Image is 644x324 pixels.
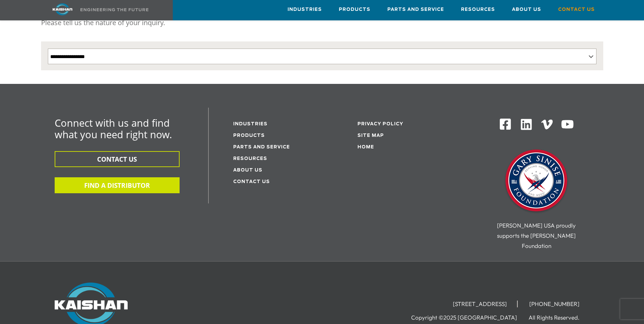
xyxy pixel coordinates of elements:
li: Copyright ©2025 [GEOGRAPHIC_DATA] [411,314,527,321]
span: About Us [512,6,541,14]
span: Parts and Service [387,6,444,14]
li: All Rights Reserved. [529,314,590,321]
span: Contact Us [558,6,595,14]
img: kaishan logo [37,3,88,15]
a: Resources [461,0,495,19]
img: Facebook [499,118,512,130]
a: Contact Us [558,0,595,19]
p: Please tell us the nature of your inquiry. [41,16,603,30]
span: Products [339,6,370,14]
button: FIND A DISTRIBUTOR [55,177,180,193]
img: Gary Sinise Foundation [502,147,570,215]
span: Connect with us and find what you need right now. [55,116,172,141]
img: Engineering the future [80,8,148,11]
a: Industries [288,0,322,19]
a: Privacy Policy [357,122,403,126]
li: [STREET_ADDRESS] [443,301,518,307]
span: Industries [288,6,322,14]
span: Resources [461,6,495,14]
img: Linkedin [520,118,533,131]
a: Contact Us [233,180,270,184]
a: Home [357,145,374,149]
span: [PERSON_NAME] USA proudly supports the [PERSON_NAME] Foundation [497,222,576,249]
li: [PHONE_NUMBER] [519,301,590,307]
button: CONTACT US [55,151,180,167]
a: Parts and Service [387,0,444,19]
img: Vimeo [541,120,553,129]
a: Parts and service [233,145,290,149]
a: Products [339,0,370,19]
img: Youtube [561,118,574,131]
a: About Us [233,168,262,173]
a: Site Map [357,133,384,138]
a: Products [233,133,265,138]
a: About Us [512,0,541,19]
a: Industries [233,122,268,126]
a: Resources [233,157,267,161]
